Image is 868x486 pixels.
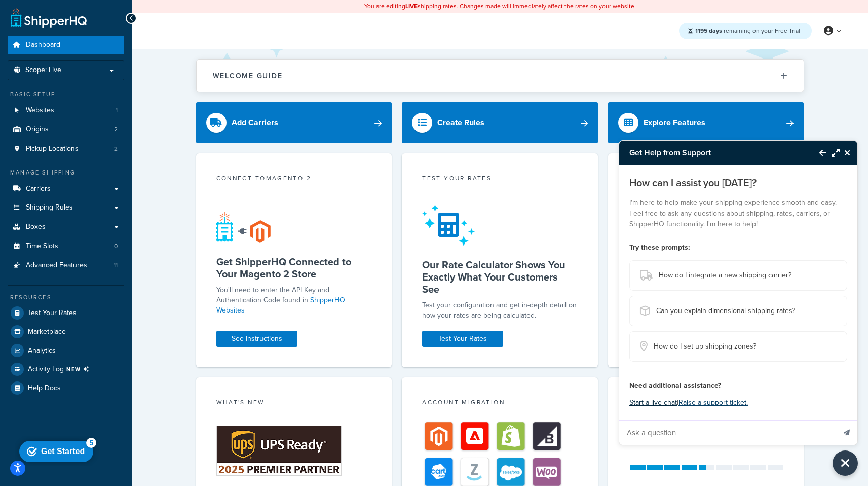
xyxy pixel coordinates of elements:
[4,5,78,26] div: Get Started 5 items remaining, 0% complete
[28,346,56,355] span: Analytics
[28,384,61,393] span: Help Docs
[8,140,124,158] li: Pickup Locations
[26,145,79,153] span: Pickup Locations
[8,304,124,322] a: Test Your Rates
[114,145,118,153] span: 2
[26,261,87,270] span: Advanced Features
[114,242,118,251] span: 0
[809,141,826,164] button: Back to Resource Center
[216,256,372,280] h5: Get ShipperHQ Connected to Your Magento 2 Store
[8,140,124,158] a: Pickup Locations2
[8,120,124,139] a: Origins2
[8,180,124,198] a: Carriers
[629,396,677,410] button: Start a live chat
[8,90,124,99] div: Basic Setup
[26,185,51,193] span: Carriers
[232,116,278,130] div: Add Carriers
[629,197,847,229] p: I'm here to help make your shipping experience smooth and easy. Feel free to ask any questions ab...
[26,106,54,115] span: Websites
[66,365,93,373] span: NEW
[8,237,124,256] li: Time Slots
[8,198,124,217] a: Shipping Rules
[8,360,124,378] a: Activity LogNEW
[405,2,418,11] b: LIVE
[216,285,372,316] p: You'll need to enter the API Key and Authentication Code found in
[8,360,124,378] li: [object Object]
[8,379,124,397] a: Help Docs
[8,323,124,341] a: Marketplace
[71,2,81,12] div: 5
[216,331,297,347] a: See Instructions
[629,380,847,391] h4: Need additional assistance?
[678,397,748,408] a: Raise a support ticket.
[26,203,73,212] span: Shipping Rules
[8,120,124,139] li: Origins
[619,421,835,445] input: Ask a question
[422,300,578,321] div: Test your configuration and get in-depth detail on how your rates are being calculated.
[116,106,118,115] span: 1
[26,223,46,231] span: Boxes
[213,72,283,80] h2: Welcome Guide
[8,256,124,275] li: Advanced Features
[659,268,791,283] span: How do I integrate a new shipping carrier?
[833,450,858,476] button: Close Resource Center
[8,237,124,256] a: Time Slots0
[619,141,809,165] h3: Get Help from Support
[422,173,578,185] div: Test your rates
[629,260,847,291] button: How do I integrate a new shipping carrier?
[608,102,804,143] a: Explore Features
[437,116,484,130] div: Create Rules
[422,331,503,347] a: Test Your Rates
[826,141,840,164] button: Maximize Resource Center
[196,102,392,143] a: Add Carriers
[28,309,77,318] span: Test Your Rates
[8,256,124,275] a: Advanced Features11
[422,259,578,295] h5: Our Rate Calculator Shows You Exactly What Your Customers See
[8,36,124,54] a: Dashboard
[422,398,578,409] div: Account Migration
[629,242,847,253] h4: Try these prompts:
[629,396,847,410] p: |
[629,296,847,326] button: Can you explain dimensional shipping rates?
[644,116,705,130] div: Explore Features
[114,125,118,134] span: 2
[216,295,345,316] a: ShipperHQ Websites
[28,363,93,376] span: Activity Log
[8,101,124,120] li: Websites
[8,293,124,302] div: Resources
[8,168,124,177] div: Manage Shipping
[695,26,800,36] span: remaining on your Free Trial
[26,41,60,49] span: Dashboard
[26,125,49,134] span: Origins
[25,66,61,75] span: Scope: Live
[629,176,847,190] p: How can I assist you [DATE]?
[114,261,118,270] span: 11
[695,26,722,36] strong: 1195 days
[26,11,69,20] div: Get Started
[840,147,857,159] button: Close Resource Center
[216,173,372,185] div: Connect to Magento 2
[629,331,847,362] button: How do I set up shipping zones?
[656,304,795,318] span: Can you explain dimensional shipping rates?
[216,212,271,243] img: connect-shq-magento-24cdf84b.svg
[654,339,756,354] span: How do I set up shipping zones?
[8,341,124,360] a: Analytics
[197,60,804,92] button: Welcome Guide
[836,420,857,445] button: Send message
[8,218,124,236] a: Boxes
[8,101,124,120] a: Websites1
[402,102,598,143] a: Create Rules
[28,328,66,336] span: Marketplace
[216,398,372,409] div: What's New
[26,242,58,251] span: Time Slots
